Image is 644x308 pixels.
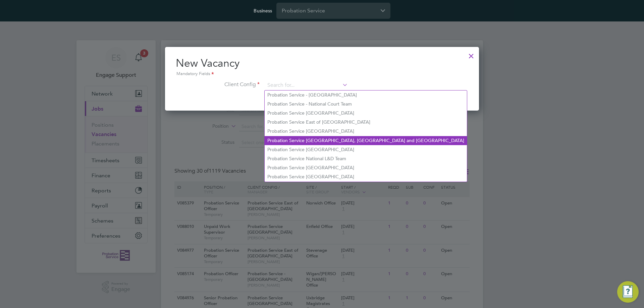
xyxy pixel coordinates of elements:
[265,80,348,90] input: Search for...
[617,281,639,303] button: Engage Resource Center
[265,136,467,145] li: Probation Service [GEOGRAPHIC_DATA], [GEOGRAPHIC_DATA] and [GEOGRAPHIC_DATA]
[265,127,467,136] li: Probation Service [GEOGRAPHIC_DATA]
[265,100,467,109] li: Probation Service - National Court Team
[265,172,467,181] li: Probation Service [GEOGRAPHIC_DATA]
[265,163,467,172] li: Probation Service [GEOGRAPHIC_DATA]
[265,90,467,100] li: Probation Service - [GEOGRAPHIC_DATA]
[265,118,467,127] li: Probation Service East of [GEOGRAPHIC_DATA]
[265,154,467,163] li: Probation Service National L&D Team
[176,70,468,78] div: Mandatory Fields
[265,145,467,154] li: Probation Service [GEOGRAPHIC_DATA]
[265,109,467,118] li: Probation Service [GEOGRAPHIC_DATA]
[176,56,468,78] h2: New Vacancy
[176,81,260,88] label: Client Config
[254,8,272,14] label: Business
